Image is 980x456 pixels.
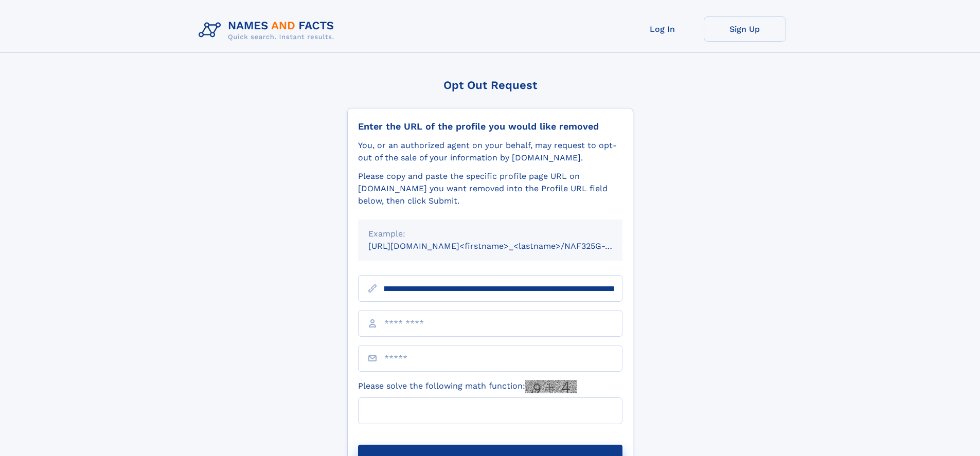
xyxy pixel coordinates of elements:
[358,139,622,164] div: You, or an authorized agent on your behalf, may request to opt-out of the sale of your informatio...
[704,16,786,42] a: Sign Up
[358,121,622,132] div: Enter the URL of the profile you would like removed
[621,16,704,42] a: Log In
[368,228,612,240] div: Example:
[368,241,642,251] small: [URL][DOMAIN_NAME]<firstname>_<lastname>/NAF325G-xxxxxxxx
[194,16,343,44] img: Logo Names and Facts
[358,170,622,207] div: Please copy and paste the specific profile page URL on [DOMAIN_NAME] you want removed into the Pr...
[358,380,577,393] label: Please solve the following math function:
[347,79,633,92] div: Opt Out Request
